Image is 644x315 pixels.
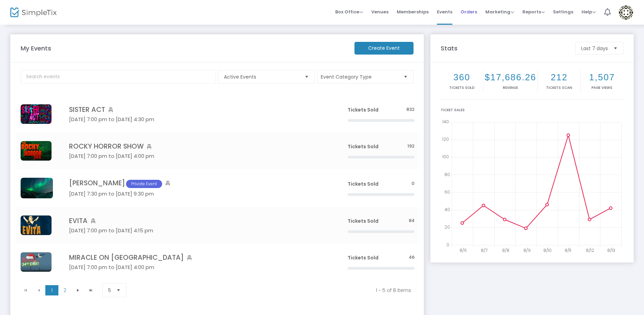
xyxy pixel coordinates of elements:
[460,247,467,253] text: 8/6
[69,191,327,197] h5: [DATE] 7:30 pm to [DATE] 9:30 pm
[485,72,536,83] h2: $17,686.26
[348,218,379,224] span: Tickets Sold
[302,70,312,83] button: Select
[543,247,552,253] text: 8/10
[69,153,327,159] h5: [DATE] 7:00 pm to [DATE] 4:00 pm
[485,85,536,90] p: Revenue
[553,3,573,21] span: Settings
[69,254,327,261] h4: MIRACLE ON [GEOGRAPHIC_DATA]
[126,180,162,188] span: Private Event
[317,70,414,83] button: Event Category Type
[69,227,327,234] h5: [DATE] 7:00 pm to [DATE] 4:15 pm
[442,154,449,160] text: 100
[69,142,327,150] h4: ROCKY HORROR SHOW
[354,42,414,55] m-button: Create Event
[411,180,415,187] span: 0
[335,9,363,15] span: Box Office
[69,264,327,270] h5: [DATE] 7:00 pm to [DATE] 4:00 pm
[582,85,622,90] p: Page Views
[224,73,299,80] span: Active Events
[69,217,327,225] h4: EVITA
[444,207,450,212] text: 40
[447,242,449,247] text: 0
[16,96,419,280] div: Data table
[58,285,71,295] span: Page 2
[565,247,571,253] text: 8/11
[69,179,327,188] h4: [PERSON_NAME]
[21,252,52,272] img: CarlosFranco-2025-03-2022.08.14-AETMiracleon34thStreetHome.png
[502,247,509,253] text: 8/8
[409,218,415,224] span: 84
[114,284,123,297] button: Select
[348,106,379,113] span: Tickets Sold
[45,285,58,295] span: Page 1
[21,215,52,235] img: 638869797523440797CarlosFranco-AETEvitaHome.png
[17,44,351,53] m-panel-title: My Events
[437,3,452,21] span: Events
[442,136,449,142] text: 120
[522,9,545,15] span: Reports
[21,70,216,84] input: Search events
[586,247,594,253] text: 8/12
[461,3,477,21] span: Orders
[437,44,572,53] m-panel-title: Stats
[397,3,429,21] span: Memberships
[21,178,53,198] img: img_lights.jpg
[406,106,415,113] span: 832
[21,104,52,124] img: CarlosFranco-2025-03-2022.08.26-AETSisterActHome.png
[442,72,482,83] h2: 360
[442,85,482,90] p: Tickets sold
[444,189,450,195] text: 60
[84,285,98,295] span: Go to the last page
[607,247,615,253] text: 8/13
[69,116,327,122] h5: [DATE] 7:00 pm to [DATE] 4:30 pm
[108,287,111,294] span: 5
[582,72,622,83] h2: 1,507
[21,141,52,161] img: CarlosFranco-AETRockyHorrorHome.png
[581,45,608,52] span: Last 7 days
[539,72,579,83] h2: 212
[139,287,411,294] kendo-pager-info: 1 - 5 of 8 items
[441,107,623,113] div: Ticket Sales
[75,288,81,293] span: Go to the next page
[523,247,531,253] text: 8/9
[409,254,415,261] span: 46
[611,42,620,54] button: Select
[71,285,84,295] span: Go to the next page
[407,143,415,150] span: 192
[444,171,450,177] text: 80
[69,106,327,114] h4: SISTER ACT
[371,3,388,21] span: Venues
[348,254,379,261] span: Tickets Sold
[348,143,379,150] span: Tickets Sold
[444,224,450,230] text: 20
[485,9,514,15] span: Marketing
[348,180,379,187] span: Tickets Sold
[539,85,579,90] p: Tickets Scan
[481,247,487,253] text: 8/7
[88,288,94,293] span: Go to the last page
[442,119,449,125] text: 140
[581,9,596,15] span: Help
